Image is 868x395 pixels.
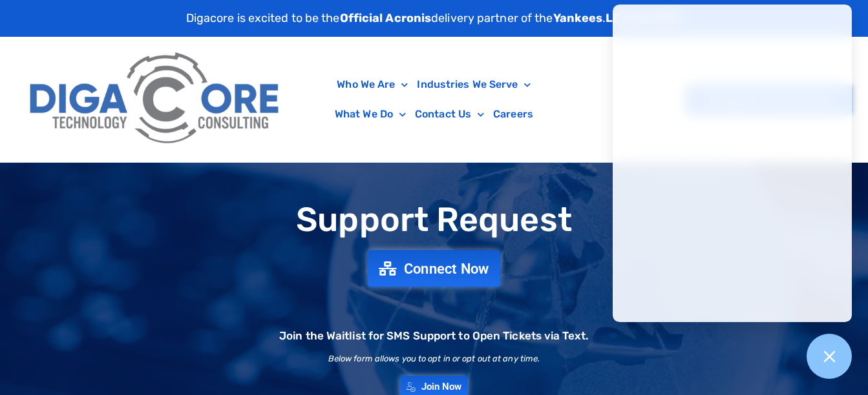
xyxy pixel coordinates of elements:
p: Digacore is excited to be the delivery partner of the . [186,10,683,27]
a: Who We Are [332,70,412,99]
iframe: Chatgenie Messenger [613,5,852,322]
a: Careers [489,99,538,129]
h1: Support Request [6,201,862,238]
strong: Yankees [553,11,603,25]
a: LEARN MORE [606,11,682,25]
a: Connect Now [368,250,501,287]
nav: Menu [295,70,573,129]
h2: Join the Waitlist for SMS Support to Open Tickets via Text. [279,330,589,341]
span: Join Now [421,382,462,392]
strong: Official Acronis [340,11,432,25]
a: Contact Us [410,99,489,129]
a: What We Do [330,99,410,129]
h2: Below form allows you to opt in or opt out at any time. [328,354,540,363]
a: Industries We Serve [412,70,535,99]
img: Digacore Logo [23,43,288,156]
span: Connect Now [404,261,489,276]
